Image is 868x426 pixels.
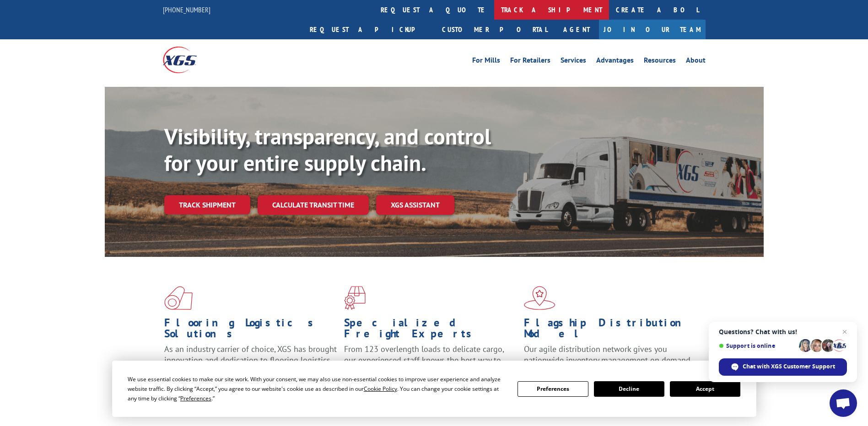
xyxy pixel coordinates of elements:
[435,20,554,39] a: Customer Portal
[719,342,796,349] span: Support is online
[599,20,706,39] a: Join Our Team
[561,57,586,67] a: Services
[510,57,550,67] a: For Retailers
[554,20,599,39] a: Agent
[344,344,517,384] p: From 123 overlength loads to delicate cargo, our experienced staff knows the best way to move you...
[303,20,435,39] a: Request a pickup
[596,57,634,67] a: Advantages
[164,317,337,344] h1: Flooring Logistics Solutions
[364,385,397,393] span: Cookie Policy
[112,361,756,417] div: Cookie Consent Prompt
[376,195,454,215] a: XGS ASSISTANT
[344,286,366,310] img: xgs-icon-focused-on-flooring-red
[644,57,676,67] a: Resources
[128,374,507,403] div: We use essential cookies to make our site work. With your consent, we may also use non-essential ...
[670,381,740,397] button: Accept
[524,317,697,344] h1: Flagship Distribution Model
[472,57,500,67] a: For Mills
[164,286,193,310] img: xgs-icon-total-supply-chain-intelligence-red
[743,362,835,371] span: Chat with XGS Customer Support
[518,381,588,397] button: Preferences
[344,317,517,344] h1: Specialized Freight Experts
[524,344,692,365] span: Our agile distribution network gives you nationwide inventory management on demand.
[180,394,211,402] span: Preferences
[686,57,706,67] a: About
[594,381,664,397] button: Decline
[164,195,250,214] a: Track shipment
[258,195,369,215] a: Calculate transit time
[524,286,555,310] img: xgs-icon-flagship-distribution-model-red
[163,5,210,14] a: [PHONE_NUMBER]
[164,122,491,177] b: Visibility, transparency, and control for your entire supply chain.
[719,358,847,376] span: Chat with XGS Customer Support
[164,344,337,376] span: As an industry carrier of choice, XGS has brought innovation and dedication to flooring logistics...
[830,389,857,417] a: Open chat
[719,328,847,335] span: Questions? Chat with us!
